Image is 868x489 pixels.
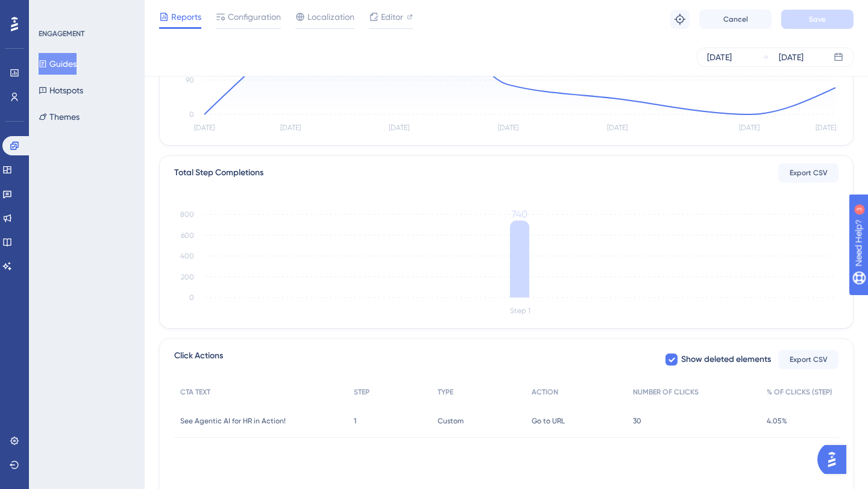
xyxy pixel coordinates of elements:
[39,53,77,75] button: Guides
[532,387,558,397] span: ACTION
[790,355,828,364] span: Export CSV
[790,168,828,178] span: Export CSV
[438,416,464,426] span: Custom
[767,416,787,426] span: 4.05%
[39,79,83,101] button: Hotspots
[194,123,215,132] tspan: [DATE]
[707,50,732,64] div: [DATE]
[228,10,281,24] span: Configuration
[174,349,223,370] span: Click Actions
[633,416,641,426] span: 30
[307,10,354,24] span: Localization
[498,123,518,132] tspan: [DATE]
[181,231,194,240] tspan: 600
[381,10,403,24] span: Editor
[779,50,804,64] div: [DATE]
[512,208,527,220] tspan: 740
[180,416,286,426] span: See Agentic AI for HR in Action!
[607,123,627,132] tspan: [DATE]
[84,6,87,16] div: 3
[28,3,75,17] span: Need Help?
[438,387,453,397] span: TYPE
[532,416,565,426] span: Go to URL
[181,273,194,281] tspan: 200
[817,441,854,478] iframe: UserGuiding AI Assistant Launcher
[354,387,370,397] span: STEP
[180,210,194,219] tspan: 800
[354,416,356,426] span: 1
[180,252,194,260] tspan: 400
[767,387,832,397] span: % OF CLICKS (STEP)
[189,110,194,119] tspan: 0
[778,163,838,182] button: Export CSV
[809,14,826,24] span: Save
[174,166,263,180] div: Total Step Completions
[778,350,838,369] button: Export CSV
[681,352,771,367] span: Show deleted elements
[723,14,748,24] span: Cancel
[39,106,80,128] button: Themes
[816,123,836,132] tspan: [DATE]
[633,387,699,397] span: NUMBER OF CLICKS
[280,123,301,132] tspan: [DATE]
[739,123,759,132] tspan: [DATE]
[781,10,854,29] button: Save
[389,123,409,132] tspan: [DATE]
[180,387,210,397] span: CTA TEXT
[171,10,201,24] span: Reports
[186,76,194,84] tspan: 90
[39,29,84,39] div: ENGAGEMENT
[699,10,772,29] button: Cancel
[510,307,530,315] tspan: Step 1
[189,293,194,302] tspan: 0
